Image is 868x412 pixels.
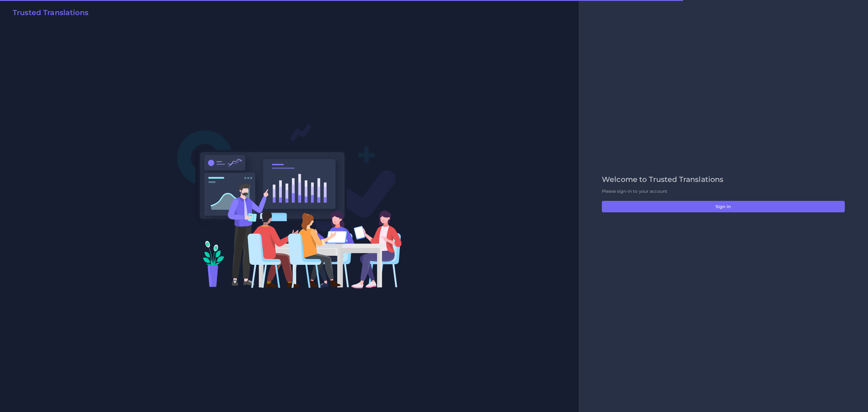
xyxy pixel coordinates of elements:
[602,188,845,195] p: Please sign-in to your account
[8,8,88,19] a: Trusted Translations
[602,201,845,212] button: Sign in
[602,175,845,184] h2: Welcome to Trusted Translations
[13,8,88,17] h2: Trusted Translations
[177,124,402,289] img: Login V2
